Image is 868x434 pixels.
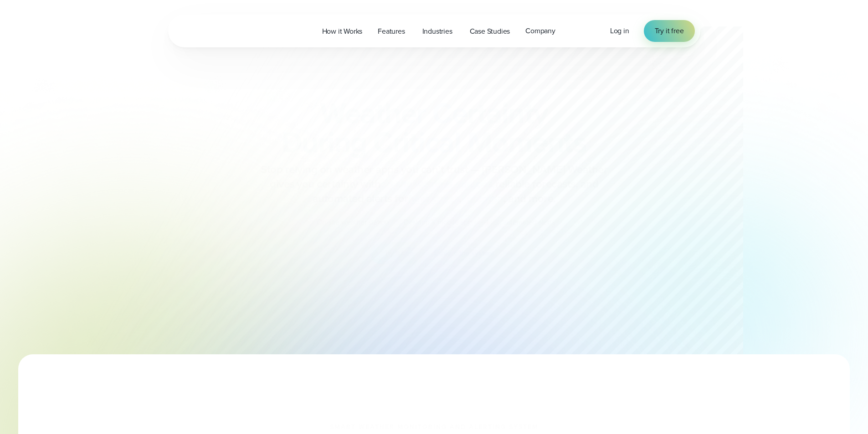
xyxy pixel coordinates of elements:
[322,26,363,37] span: How it Works
[610,26,629,36] a: Log in
[470,26,510,37] span: Case Studies
[314,22,370,41] a: How it Works
[422,26,452,37] span: Industries
[462,22,518,41] a: Case Studies
[655,26,684,36] span: Try it free
[525,26,555,36] span: Company
[378,26,405,37] span: Features
[644,20,695,42] a: Try it free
